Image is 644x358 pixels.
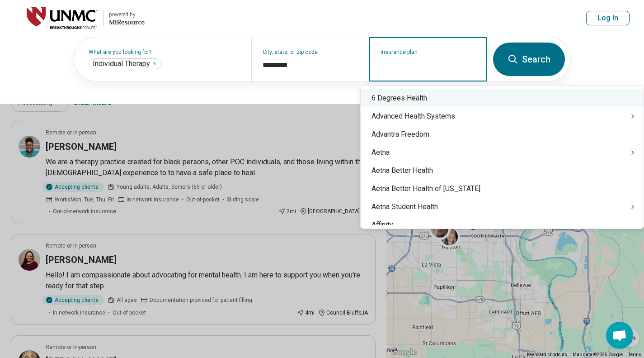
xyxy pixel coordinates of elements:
div: Individual Therapy [89,58,161,69]
div: Aetna Better Health of [US_STATE] [361,180,644,198]
div: Aetna Student Health [361,198,644,216]
span: Individual Therapy [93,59,150,68]
a: Open chat [606,322,633,349]
button: Log In [586,11,630,25]
div: Advanced Health Systems [361,107,644,125]
button: Search [493,43,565,76]
div: Advantra Freedom [361,125,644,143]
div: 6 Degrees Health [361,89,644,107]
label: What are you looking for? [89,49,240,55]
button: Individual Therapy [152,61,157,67]
div: Affinity [361,216,644,234]
div: Suggestions [361,89,644,225]
div: powered by [109,10,145,19]
img: University of Nebraska Medical Center [27,7,98,29]
div: Aetna [361,143,644,162]
div: Aetna Better Health [361,162,644,180]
